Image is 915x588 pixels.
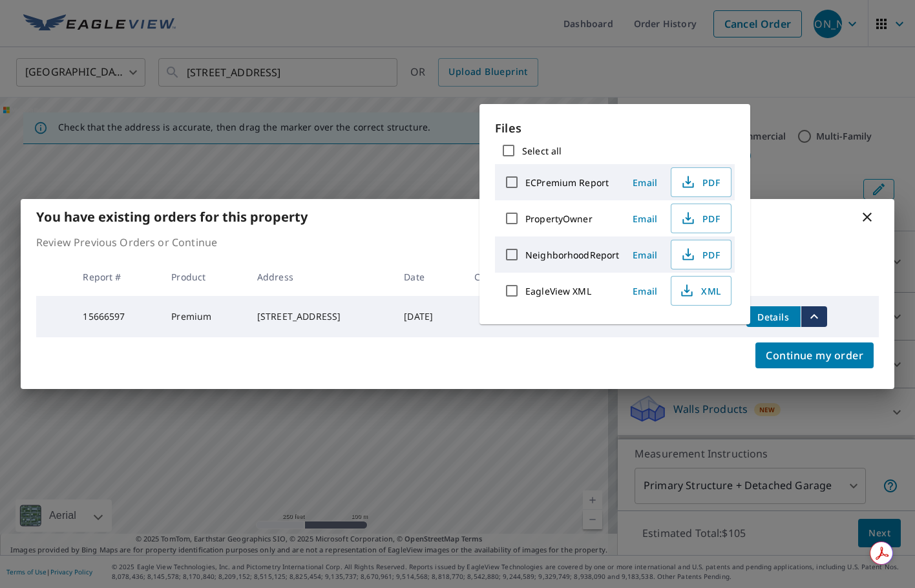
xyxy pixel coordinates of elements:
[36,235,879,250] p: Review Previous Orders or Continue
[525,249,619,261] label: NeighborhoodReport
[629,213,660,225] span: Email
[522,145,562,157] label: Select all
[525,213,593,225] label: PropertyOwner
[624,173,666,193] button: Email
[754,311,793,323] span: Details
[36,208,308,226] b: You have existing orders for this property
[679,211,720,226] span: PDF
[629,176,660,189] span: Email
[464,258,546,296] th: Claim ID
[247,258,394,296] th: Address
[766,346,863,364] span: Continue my order
[679,283,720,299] span: XML
[755,342,874,368] button: Continue my order
[624,281,666,301] button: Email
[629,249,660,261] span: Email
[161,296,247,337] td: Premium
[525,285,591,297] label: EagleView XML
[801,306,827,327] button: filesDropdownBtn-15666597
[671,240,731,269] button: PDF
[624,209,666,229] button: Email
[679,247,720,262] span: PDF
[624,245,666,265] button: Email
[679,174,720,190] span: PDF
[629,285,660,297] span: Email
[161,258,247,296] th: Product
[671,167,731,197] button: PDF
[257,310,383,323] div: [STREET_ADDRESS]
[525,176,609,189] label: ECPremium Report
[394,296,463,337] td: [DATE]
[394,258,463,296] th: Date
[746,306,801,327] button: detailsBtn-15666597
[671,204,731,233] button: PDF
[72,296,161,337] td: 15666597
[72,258,161,296] th: Report #
[671,276,731,306] button: XML
[495,120,735,137] p: Files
